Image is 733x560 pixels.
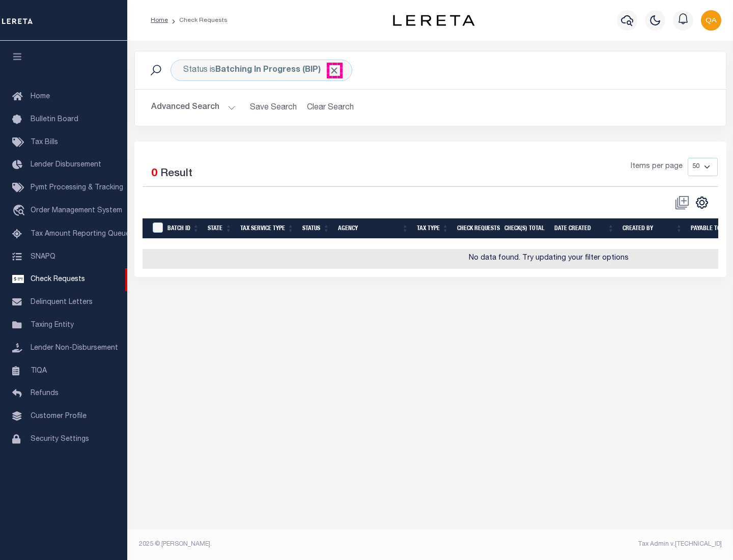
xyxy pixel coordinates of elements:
[151,169,157,179] span: 0
[31,276,85,283] span: Check Requests
[31,413,87,420] span: Customer Profile
[631,161,683,173] span: Items per page
[550,218,618,239] th: Date Created: activate to sort column ascending
[244,98,303,118] button: Save Search
[453,218,500,239] th: Check Requests
[31,367,47,374] span: TIQA
[31,207,122,214] span: Order Management System
[31,253,55,260] span: SNAPQ
[31,322,74,329] span: Taxing Entity
[393,15,474,26] img: logo-dark.svg
[413,218,453,239] th: Tax Type: activate to sort column ascending
[303,98,358,118] button: Clear Search
[215,66,340,74] b: Batching In Progress (BIP)
[131,540,431,549] div: 2025 © [PERSON_NAME].
[31,299,93,306] span: Delinquent Letters
[31,116,78,123] span: Bulletin Board
[31,436,89,443] span: Security Settings
[151,98,236,118] button: Advanced Search
[500,218,550,239] th: Check(s) Total
[334,218,413,239] th: Agency: activate to sort column ascending
[31,184,123,191] span: Pymt Processing & Tracking
[236,218,298,239] th: Tax Service Type: activate to sort column ascending
[701,10,721,31] img: svg+xml;base64,PHN2ZyB4bWxucz0iaHR0cDovL3d3dy53My5vcmcvMjAwMC9zdmciIHBvaW50ZXItZXZlbnRzPSJub25lIi...
[329,65,340,76] span: Click to Remove
[31,345,118,352] span: Lender Non-Disbursement
[171,60,352,81] div: Status is
[31,93,50,100] span: Home
[438,540,722,549] div: Tax Admin v.[TECHNICAL_ID]
[618,218,687,239] th: Created By: activate to sort column ascending
[31,390,59,397] span: Refunds
[151,17,168,23] a: Home
[168,16,228,25] li: Check Requests
[160,166,192,182] label: Result
[31,231,130,238] span: Tax Amount Reporting Queue
[12,205,29,218] i: travel_explore
[31,139,58,146] span: Tax Bills
[31,161,101,169] span: Lender Disbursement
[163,218,204,239] th: Batch Id: activate to sort column ascending
[204,218,236,239] th: State: activate to sort column ascending
[298,218,334,239] th: Status: activate to sort column ascending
